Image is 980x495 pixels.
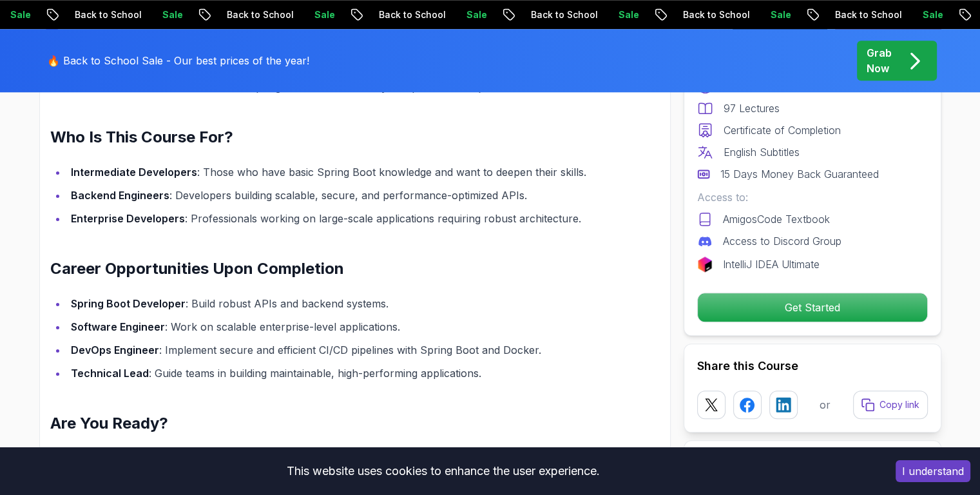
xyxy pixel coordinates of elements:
p: 🔥 Back to School Sale - Our best prices of the year! [47,53,309,68]
h2: Who Is This Course For? [50,127,599,148]
p: Back to School [368,8,456,21]
p: Sale [151,8,193,21]
p: Sale [456,8,497,21]
p: 15 Days Money Back Guaranteed [720,166,879,182]
img: jetbrains logo [697,257,713,272]
p: Back to School [672,8,760,21]
p: Back to School [64,8,151,21]
p: Sale [608,8,649,21]
li: : Those who have basic Spring Boot knowledge and want to deepen their skills. [67,163,599,181]
li: : Implement secure and efficient CI/CD pipelines with Spring Boot and Docker. [67,341,599,359]
h2: Are You Ready? [50,413,599,434]
strong: Spring Boot Developer [71,297,186,310]
p: Access to: [697,189,928,205]
li: : Professionals working on large-scale applications requiring robust architecture. [67,209,599,228]
li: : Developers building scalable, secure, and performance-optimized APIs. [67,186,599,204]
p: Access to Discord Group [723,233,841,249]
p: Back to School [824,8,912,21]
button: Accept cookies [896,460,970,482]
p: or [820,397,831,412]
li: : Guide teams in building maintainable, high-performing applications. [67,364,599,382]
strong: Enterprise Developers [71,212,185,225]
p: Sale [760,8,801,21]
strong: Software Engineer [71,320,165,333]
p: Grab Now [867,45,892,76]
p: Sale [912,8,953,21]
p: English Subtitles [724,144,800,160]
p: Back to School [216,8,303,21]
p: Copy link [879,398,919,411]
strong: DevOps Engineer [71,344,159,356]
p: Get Started [698,293,927,322]
p: AmigosCode Textbook [723,211,830,227]
li: : Build robust APIs and backend systems. [67,295,599,313]
button: Get Started [697,293,928,322]
p: IntelliJ IDEA Ultimate [723,257,820,272]
strong: Intermediate Developers [71,166,197,179]
p: Certificate of Completion [724,122,841,138]
h2: Career Opportunities Upon Completion [50,258,599,279]
li: : Work on scalable enterprise-level applications. [67,318,599,336]
strong: Technical Lead [71,367,149,380]
button: Copy link [853,391,928,419]
div: This website uses cookies to enhance the user experience. [10,457,876,485]
p: Back to School [520,8,608,21]
h2: Share this Course [697,357,928,375]
p: Sale [303,8,345,21]
p: 97 Lectures [724,101,780,116]
strong: Backend Engineers [71,189,169,202]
